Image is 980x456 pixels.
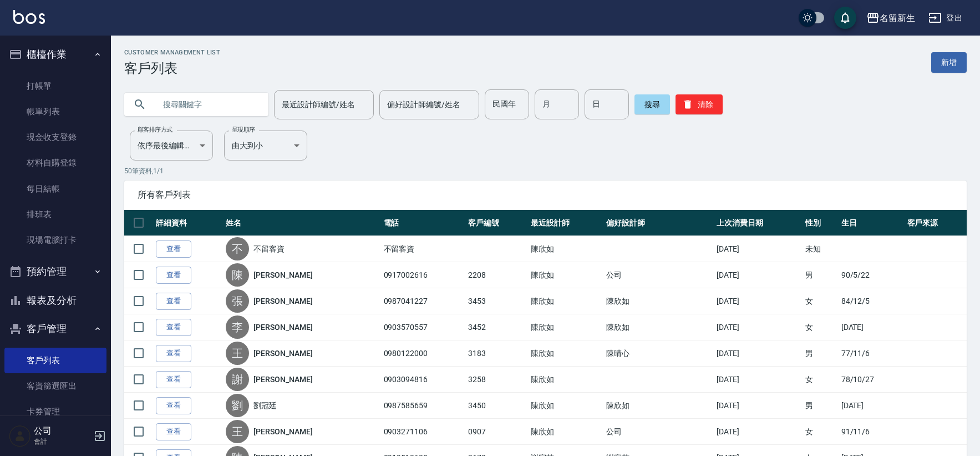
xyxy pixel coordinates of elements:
td: 0987585659 [381,393,466,419]
a: 現場電腦打卡 [4,227,106,253]
td: [DATE] [714,314,803,340]
button: 清除 [676,94,723,114]
th: 生日 [839,210,905,236]
td: [DATE] [839,314,905,340]
td: 84/12/5 [839,288,905,314]
th: 客戶來源 [905,210,967,236]
a: 查看 [156,345,191,362]
a: 每日結帳 [4,176,106,202]
td: [DATE] [714,236,803,262]
span: 所有客戶列表 [138,189,953,201]
th: 上次消費日期 [714,210,803,236]
h2: Customer Management List [124,49,220,56]
button: 櫃檯作業 [4,40,106,69]
td: 女 [803,288,839,314]
div: 依序最後編輯時間 [130,131,213,161]
td: 女 [803,367,839,393]
img: Person [9,425,31,447]
td: [DATE] [714,367,803,393]
td: 男 [803,393,839,419]
td: 0903271106 [381,419,466,445]
td: 77/11/6 [839,340,905,367]
div: 由大到小 [224,131,307,161]
input: 搜尋關鍵字 [155,89,260,119]
td: 陳欣如 [528,419,603,445]
a: [PERSON_NAME] [253,426,312,437]
td: 陳欣如 [528,262,603,288]
td: 0917002616 [381,262,466,288]
button: 報表及分析 [4,286,106,315]
th: 客戶編號 [465,210,527,236]
td: 0903570557 [381,314,466,340]
div: 陳 [226,263,249,287]
th: 最近設計師 [528,210,603,236]
a: 查看 [156,423,191,440]
td: 女 [803,314,839,340]
th: 詳細資料 [153,210,223,236]
td: [DATE] [714,262,803,288]
td: 陳欣如 [603,288,714,314]
div: 王 [226,342,249,365]
th: 偏好設計師 [603,210,714,236]
th: 電話 [381,210,466,236]
td: 2208 [465,262,527,288]
button: 搜尋 [634,94,670,114]
a: 查看 [156,267,191,284]
td: 陳晴心 [603,340,714,367]
td: 3453 [465,288,527,314]
div: 劉 [226,394,249,417]
a: 帳單列表 [4,99,106,124]
a: 排班表 [4,202,106,227]
td: 陳欣如 [603,314,714,340]
div: 名留新生 [880,11,915,25]
div: 謝 [226,368,249,391]
td: 90/5/22 [839,262,905,288]
label: 呈現順序 [232,126,255,134]
td: [DATE] [714,393,803,419]
td: 男 [803,262,839,288]
a: [PERSON_NAME] [253,295,312,307]
a: 卡券管理 [4,399,106,424]
td: 陳欣如 [528,393,603,419]
td: [DATE] [714,288,803,314]
a: 查看 [156,371,191,388]
a: [PERSON_NAME] [253,374,312,385]
td: 陳欣如 [528,236,603,262]
a: 不留客資 [253,243,285,254]
button: 登出 [924,8,967,28]
td: 0907 [465,419,527,445]
td: 不留客資 [381,236,466,262]
td: 陳欣如 [528,288,603,314]
a: 現金收支登錄 [4,124,106,150]
p: 會計 [34,437,90,447]
a: 查看 [156,293,191,310]
button: 客戶管理 [4,314,106,343]
a: 客資篩選匯出 [4,373,106,399]
button: 預約管理 [4,257,106,286]
td: 3450 [465,393,527,419]
td: 未知 [803,236,839,262]
a: [PERSON_NAME] [253,348,312,359]
a: [PERSON_NAME] [253,322,312,333]
td: 3258 [465,367,527,393]
td: 3452 [465,314,527,340]
td: [DATE] [714,340,803,367]
td: [DATE] [839,393,905,419]
td: 陳欣如 [528,314,603,340]
a: 查看 [156,240,191,258]
td: 男 [803,340,839,367]
td: 3183 [465,340,527,367]
td: 陳欣如 [603,393,714,419]
a: 查看 [156,397,191,414]
div: 張 [226,289,249,313]
th: 性別 [803,210,839,236]
td: 91/11/6 [839,419,905,445]
a: 劉冠廷 [253,400,277,411]
td: 0987041227 [381,288,466,314]
td: 陳欣如 [528,340,603,367]
p: 50 筆資料, 1 / 1 [124,166,967,176]
a: 客戶列表 [4,348,106,373]
td: 0903094816 [381,367,466,393]
div: 李 [226,315,249,339]
th: 姓名 [223,210,380,236]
